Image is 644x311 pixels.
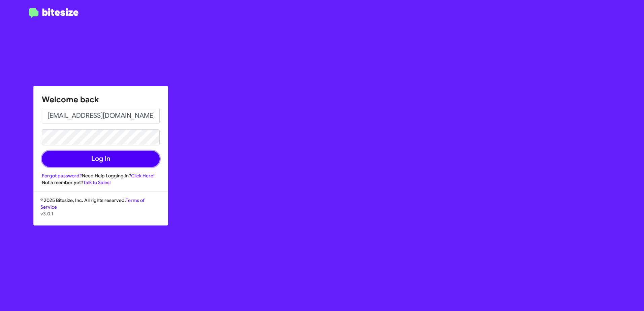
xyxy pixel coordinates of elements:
input: Email address [42,108,160,124]
a: Click Here! [131,173,155,179]
h1: Welcome back [42,94,160,105]
p: v3.0.1 [40,210,161,217]
div: Need Help Logging In? [42,172,160,179]
div: © 2025 Bitesize, Inc. All rights reserved. [34,197,168,225]
button: Log In [42,151,160,167]
div: Not a member yet? [42,179,160,186]
a: Terms of Service [40,197,144,210]
a: Talk to Sales! [83,179,111,185]
a: Forgot password? [42,173,82,179]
